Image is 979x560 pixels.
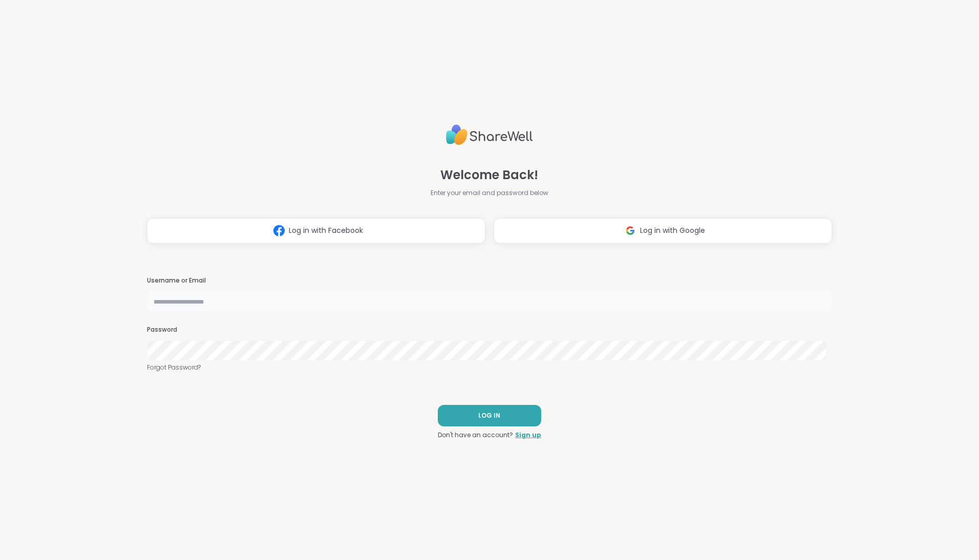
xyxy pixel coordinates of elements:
span: LOG IN [478,411,500,420]
button: LOG IN [438,405,541,426]
img: ShareWell Logomark [621,221,640,240]
span: Welcome Back! [440,166,538,184]
a: Sign up [515,430,541,440]
h3: Username or Email [147,276,832,285]
span: Log in with Facebook [289,225,363,236]
h3: Password [147,326,832,334]
button: Log in with Google [494,218,832,244]
button: Log in with Facebook [147,218,485,244]
a: Forgot Password? [147,363,832,372]
img: ShareWell Logomark [269,221,289,240]
span: Don't have an account? [438,430,513,440]
span: Log in with Google [640,225,705,236]
span: Enter your email and password below [431,188,548,198]
img: ShareWell Logo [446,120,533,149]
